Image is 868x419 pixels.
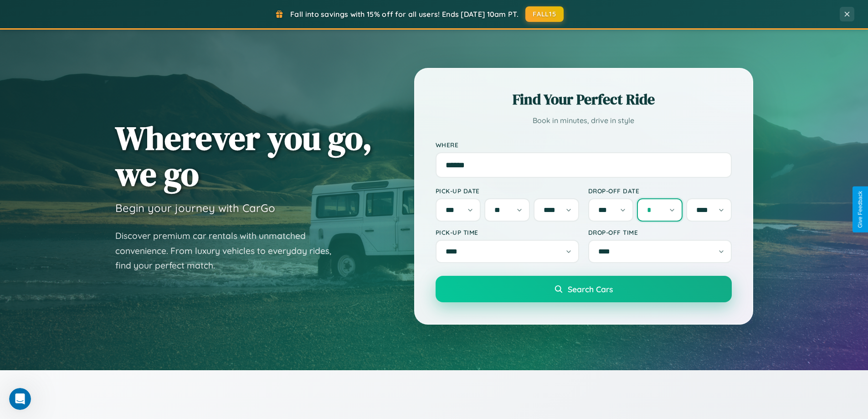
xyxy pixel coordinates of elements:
button: FALL15 [525,6,564,22]
h2: Find Your Perfect Ride [436,89,732,109]
div: Give Feedback [857,191,863,228]
p: Discover premium car rentals with unmatched convenience. From luxury vehicles to everyday rides, ... [115,228,343,273]
label: Drop-off Time [588,228,732,236]
span: Search Cars [568,284,613,294]
label: Pick-up Date [436,187,579,195]
label: Where [436,141,732,149]
h3: Begin your journey with CarGo [115,201,275,215]
h1: Wherever you go, we go [115,120,372,192]
span: Fall into savings with 15% off for all users! Ends [DATE] 10am PT. [290,10,519,19]
p: Book in minutes, drive in style [436,114,732,127]
iframe: Intercom live chat [9,388,31,410]
button: Search Cars [436,276,732,302]
label: Drop-off Date [588,187,732,195]
label: Pick-up Time [436,228,579,236]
